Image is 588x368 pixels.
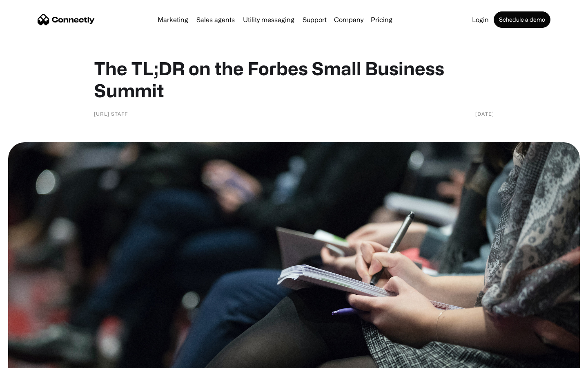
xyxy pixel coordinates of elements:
[240,16,298,23] a: Utility messaging
[367,16,396,23] a: Pricing
[475,110,494,118] div: [DATE]
[94,110,128,118] div: [URL] Staff
[94,57,494,101] h1: The TL;DR on the Forbes Small Business Summit
[334,14,363,25] div: Company
[299,16,330,23] a: Support
[8,354,49,365] aside: Language selected: English
[154,16,192,23] a: Marketing
[469,16,492,23] a: Login
[16,354,49,365] ul: Language list
[193,16,238,23] a: Sales agents
[494,11,550,28] a: Schedule a demo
